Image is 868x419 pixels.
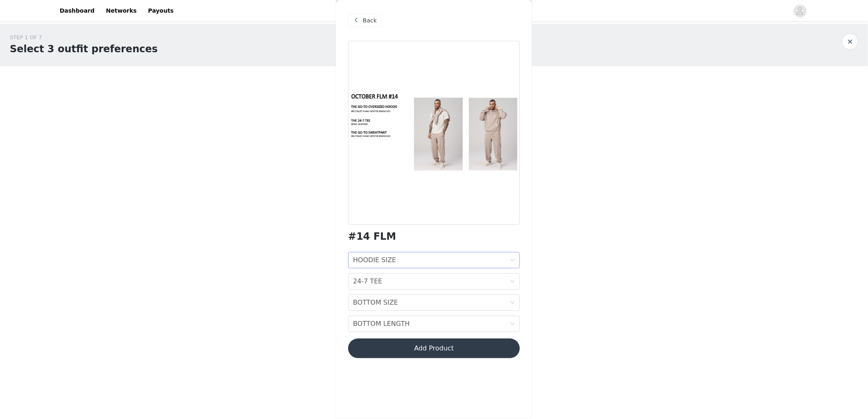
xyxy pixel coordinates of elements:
div: avatar [796,4,804,18]
span: Back [363,16,377,25]
a: Dashboard [55,2,99,20]
i: icon: down [510,321,515,327]
div: 24-7 TEE [353,274,382,289]
div: BOTTOM SIZE [353,295,398,310]
div: BOTTOM LENGTH [353,316,410,332]
h1: Select 3 outfit preferences [10,42,158,56]
button: Add Product [348,339,520,358]
i: icon: down [510,258,515,263]
div: STEP 1 OF 7 [10,33,158,42]
i: icon: down [510,300,515,306]
div: HOODIE SIZE [353,252,396,268]
a: Networks [101,2,141,20]
h1: #14 FLM [348,231,396,242]
i: icon: down [510,279,515,285]
a: Payouts [143,2,179,20]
